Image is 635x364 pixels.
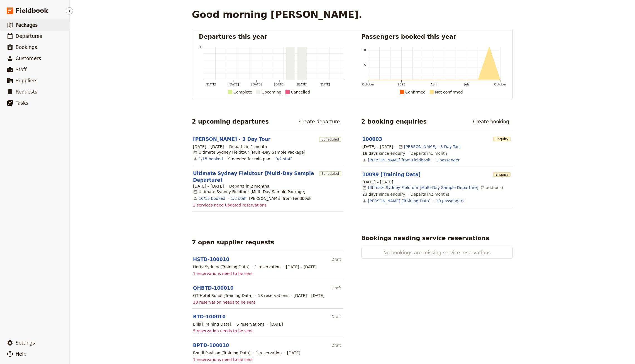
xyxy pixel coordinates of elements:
[192,238,274,247] h2: 7 open supplier requests
[469,117,513,126] a: Create booking
[362,136,382,142] a: 100003
[200,45,202,49] tspan: 1
[193,136,270,142] a: [PERSON_NAME] - 3 Day Tour
[249,196,311,201] span: Jeff from Fieldbook
[251,83,262,86] tspan: [DATE]
[193,257,229,262] a: HSTD-100010
[16,340,35,346] span: Settings
[199,196,225,201] a: View the bookings for this departure
[361,234,489,242] h2: Bookings needing service reservations
[193,202,267,208] span: 2 services need updated reservations
[411,151,447,156] span: Departs in 1 month
[193,314,226,319] a: BTD-100010
[493,137,511,141] span: Enquiry
[297,83,307,86] tspan: [DATE]
[233,89,252,95] div: Complete
[379,249,495,256] span: No bookings are missing service reservations
[16,22,38,28] span: Packages
[291,89,310,95] div: Cancelled
[404,144,461,149] a: [PERSON_NAME] - 3 Day Tour
[193,170,317,183] a: Ultimate Sydney Fieldtour [Multi-Day Sample Departure]
[368,198,431,204] a: [PERSON_NAME] [Training Data]
[231,196,247,201] a: 1/2 staff
[368,157,430,163] a: [PERSON_NAME] from Fieldbook
[362,83,374,86] tspan: October
[362,179,393,185] span: [DATE] – [DATE]
[294,293,324,298] span: [DATE] – [DATE]
[435,89,463,95] div: Not confirmed
[206,83,216,86] tspan: [DATE]
[193,299,255,305] span: 18 reservation needs to be sent
[331,312,341,321] div: Draft
[66,7,73,14] button: Hide menu
[295,117,343,126] a: Create departure
[275,156,292,162] a: 0/2 staff
[362,48,366,52] tspan: 10
[436,198,464,204] a: View the passengers for this booking
[251,184,269,188] span: 2 months
[193,271,253,276] span: 1 reservations need to be sent
[193,328,253,334] span: 5 reservation needs to be sent
[193,293,253,298] div: QT Hotel Bondi [Training Data]
[16,67,27,72] span: Staff
[229,83,239,86] tspan: [DATE]
[362,172,421,177] a: 10099 [Training Data]
[228,156,270,162] div: 9 needed for min pax
[431,83,438,86] tspan: April
[192,9,362,20] h1: Good morning [PERSON_NAME].
[274,83,284,86] tspan: [DATE]
[193,189,305,195] div: Ultimate Sydney Fieldtour [Multi-Day Sample Package]
[361,117,427,126] h2: 2 booking enquiries
[361,33,506,41] h2: Passengers booked this year
[193,183,224,189] span: [DATE] – [DATE]
[199,156,223,162] a: View the bookings for this departure
[16,100,28,106] span: Tasks
[193,321,231,327] div: Bills [Training Data]
[405,89,426,95] div: Confirmed
[362,192,378,196] span: 23 days
[236,321,264,327] div: 5 reservations
[193,144,224,149] span: [DATE] – [DATE]
[16,78,38,83] span: Suppliers
[258,293,288,298] div: 18 reservations
[493,172,511,177] span: Enquiry
[319,171,341,176] span: Scheduled
[251,144,267,149] span: 1 month
[411,191,449,197] span: Departs in 2 months
[362,151,378,156] span: 18 days
[16,45,37,50] span: Bookings
[320,83,330,86] tspan: [DATE]
[319,137,341,142] span: Scheduled
[229,144,267,149] span: Departs in
[199,33,343,41] h2: Departures this year
[270,321,283,327] span: [DATE]
[256,350,282,356] div: 1 reservation
[436,157,460,163] a: View the passengers for this booking
[255,264,281,270] div: 1 reservation
[229,183,269,189] span: Departs in
[16,33,42,39] span: Departures
[331,255,341,264] div: Draft
[362,151,405,156] span: since enquiry
[368,185,478,190] a: Ultimate Sydney Fieldtour [Multi-Day Sample Departure]
[331,283,341,293] div: Draft
[193,285,234,291] a: QHBTD-100010
[16,7,48,15] span: Fieldbook
[287,350,300,356] span: [DATE]
[331,341,341,350] div: Draft
[16,351,26,357] span: Help
[494,83,506,86] tspan: October
[193,149,305,155] div: Ultimate Sydney Fieldtour [Multi-Day Sample Package]
[193,264,250,270] div: Hertz Sydney [Training Data]
[286,264,317,270] span: [DATE] – [DATE]
[193,350,251,356] div: Bondi Pavilion [Training Data]
[479,185,503,190] span: ( 2 add-ons )
[262,89,281,95] div: Upcoming
[192,117,269,126] h2: 2 upcoming departures
[16,89,37,95] span: Requests
[193,357,253,362] span: 1 reservations need to be sent
[364,63,366,67] tspan: 5
[16,56,41,61] span: Customers
[193,343,229,348] a: BPTD-100010
[464,83,470,86] tspan: July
